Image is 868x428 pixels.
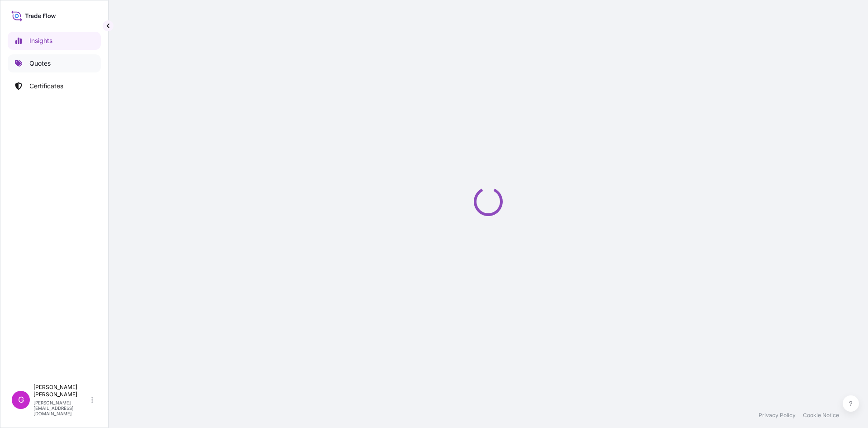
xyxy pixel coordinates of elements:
[29,36,52,45] p: Insights
[29,59,51,68] p: Quotes
[8,77,101,95] a: Certificates
[33,400,90,416] p: [PERSON_NAME][EMAIL_ADDRESS][DOMAIN_NAME]
[803,412,839,419] a: Cookie Notice
[759,412,796,419] a: Privacy Policy
[33,384,90,398] p: [PERSON_NAME] [PERSON_NAME]
[8,32,101,50] a: Insights
[18,395,24,404] span: G
[8,54,101,72] a: Quotes
[29,82,63,91] p: Certificates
